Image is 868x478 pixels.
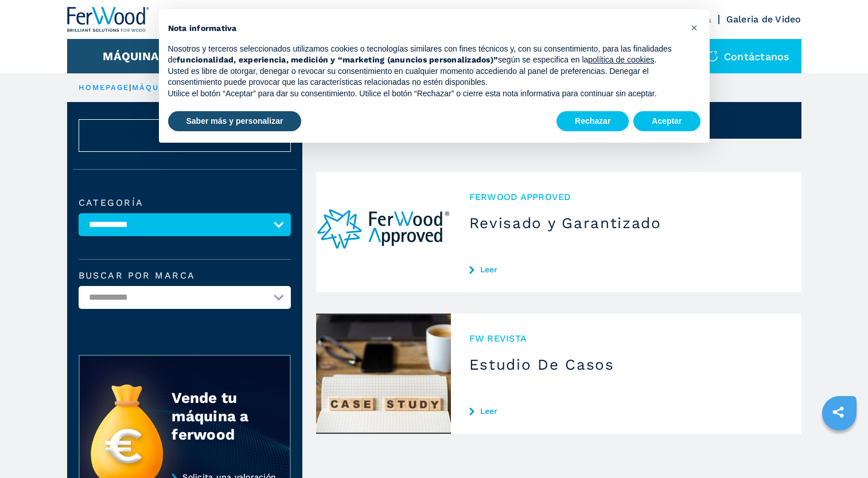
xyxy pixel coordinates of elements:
h3: Revisado y Garantizado [469,214,783,232]
label: Buscar por marca [79,271,291,280]
span: | [129,83,131,92]
button: Rechazar [556,111,629,132]
button: Aceptar [633,111,700,132]
label: categoría [79,198,291,207]
span: FW REVISTA [469,332,783,345]
div: Contáctanos [695,39,801,73]
span: Ferwood Approved [469,190,783,203]
a: Leer [469,265,783,274]
button: ResetBorrar [79,119,291,152]
strong: funcionalidad, experiencia, medición y “marketing (anuncios personalizados)” [177,55,498,64]
iframe: Chat [819,426,859,469]
a: Leer [469,406,783,416]
p: Nosotros y terceros seleccionados utilizamos cookies o tecnologías similares con fines técnicos y... [168,44,682,66]
p: Usted es libre de otorgar, denegar o revocar su consentimiento en cualquier momento accediendo al... [168,66,682,88]
button: Saber más y personalizar [168,111,302,132]
a: sharethis [824,398,853,426]
button: Cerrar esta nota informativa [686,18,704,37]
a: Galeria de Video [726,14,801,25]
a: máquinas [132,83,182,92]
button: Máquinas [103,49,166,63]
p: Utilice el botón “Aceptar” para dar su consentimiento. Utilice el botón “Rechazar” o cierre esta ... [168,88,682,100]
img: Estudio De Casos [316,314,451,434]
a: HOMEPAGE [79,83,130,92]
img: Ferwood [67,7,150,32]
h3: Estudio De Casos [469,355,783,374]
a: política de cookies [588,55,654,64]
h2: Nota informativa [168,23,682,34]
img: Revisado y Garantizado [316,172,451,292]
div: Vende tu máquina a ferwood [172,389,267,444]
span: × [691,21,698,34]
